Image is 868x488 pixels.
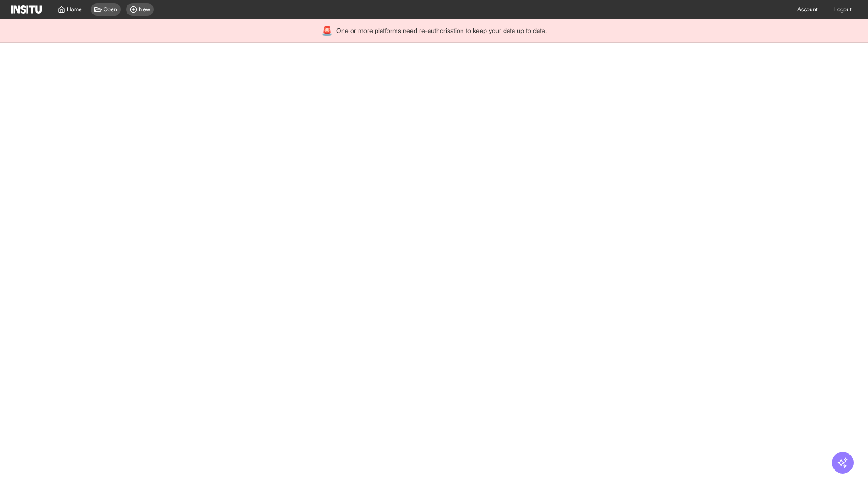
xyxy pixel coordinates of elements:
[139,6,150,13] span: New
[67,6,82,13] span: Home
[336,26,547,35] span: One or more platforms need re-authorisation to keep your data up to date.
[11,5,42,14] img: Logo
[321,24,333,37] div: 🚨
[104,6,117,13] span: Open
